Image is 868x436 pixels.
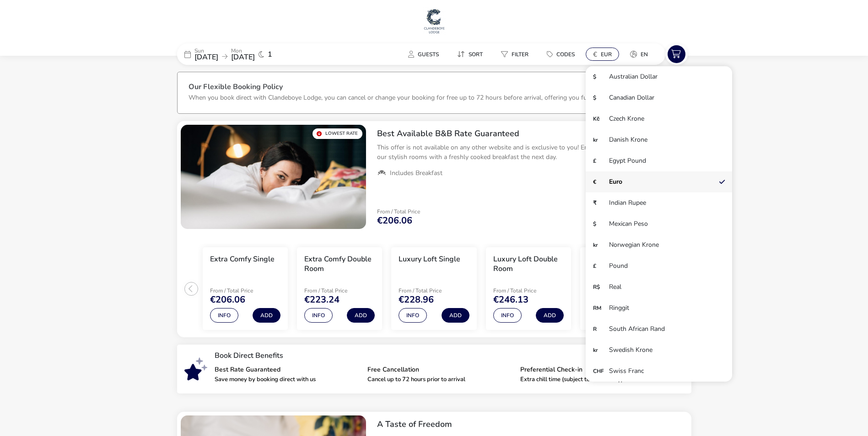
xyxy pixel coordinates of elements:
[377,143,684,162] p: This offer is not available on any other website and is exclusive to you! Enjoy an overnight stay...
[586,276,732,298] li: R$Real
[586,213,732,234] li: $Mexican Peso
[593,263,609,269] strong: £
[593,347,609,353] strong: kr
[512,51,528,58] span: Filter
[377,419,684,430] h2: A Taste of Freedom
[215,352,673,359] p: Book Direct Benefits
[367,377,513,383] p: Cancel up to 72 hours prior to arrival
[401,48,446,61] button: Guests
[586,171,732,192] li: €Euro
[210,295,245,304] span: €206.06
[586,108,732,129] li: KčCzech Krone
[593,158,609,164] strong: £
[268,51,272,58] span: 1
[399,288,469,293] p: From / Total Price
[520,367,666,373] p: Preferential Check-in
[210,308,238,323] button: Info
[593,221,609,227] strong: $
[367,367,513,373] p: Free Cancellation
[593,95,609,101] strong: $
[593,137,609,143] strong: kr
[442,308,469,323] button: Add
[623,48,655,61] button: en
[194,52,218,62] span: [DATE]
[493,288,564,293] p: From / Total Price
[539,48,582,61] button: Codes
[390,169,442,177] span: Includes Breakfast
[494,48,539,61] naf-pibe-menu-bar-item: Filter
[586,150,732,171] li: £Egypt Pound
[593,305,609,311] strong: RM
[641,51,648,58] span: en
[304,308,333,323] button: Info
[304,288,375,293] p: From / Total Price
[493,308,522,323] button: Info
[377,128,684,139] h2: Best Available B&B Rate Guaranteed
[593,368,609,374] strong: CHF
[215,367,360,373] p: Best Rate Guaranteed
[198,244,292,334] swiper-slide: 1 / 5
[177,43,314,65] div: Sun[DATE]Mon[DATE]1
[586,66,732,87] li: $Australian Dollar
[593,50,597,59] i: €
[377,216,412,225] span: €206.06
[194,48,218,53] p: Sun
[593,74,609,80] strong: $
[450,48,490,61] button: Sort
[370,121,691,185] div: Best Available B&B Rate GuaranteedThis offer is not available on any other website and is exclusi...
[586,319,732,340] li: RSouth African Rand
[493,255,564,274] h3: Luxury Loft Double Room
[586,361,732,382] li: CHFSwiss Franc
[253,308,280,323] button: Add
[593,242,609,248] strong: kr
[586,129,732,150] li: krDanish Krone
[494,48,536,61] button: Filter
[539,48,586,61] naf-pibe-menu-bar-item: Codes
[450,48,494,61] naf-pibe-menu-bar-item: Sort
[586,192,732,213] li: ₹Indian Rupee
[576,244,670,334] swiper-slide: 5 / 5
[481,244,576,334] swiper-slide: 4 / 5
[313,128,362,139] div: Lowest Rate
[377,209,420,214] p: From / Total Price
[593,284,609,290] strong: R$
[401,48,450,61] naf-pibe-menu-bar-item: Guests
[399,255,460,264] h3: Luxury Loft Single
[586,48,619,61] button: €EUR
[292,244,387,334] swiper-slide: 2 / 5
[423,7,446,35] img: Main Website
[586,255,732,276] li: £Pound
[231,52,255,62] span: [DATE]
[418,51,439,58] span: Guests
[586,234,732,255] li: krNorwegian Krone
[469,51,483,58] span: Sort
[387,244,481,334] swiper-slide: 3 / 5
[536,308,564,323] button: Add
[189,83,680,93] h3: Our Flexible Booking Policy
[601,51,612,58] span: EUR
[593,116,609,122] strong: Kč
[623,48,659,61] naf-pibe-menu-bar-item: en
[586,48,623,61] naf-pibe-menu-bar-item: €EUR
[210,288,280,293] p: From / Total Price
[586,340,732,361] li: krSwedish Krone
[399,308,427,323] button: Info
[593,326,609,332] strong: R
[520,377,666,383] p: Extra chill time (subject to availability)
[556,51,575,58] span: Codes
[215,377,360,383] p: Save money by booking direct with us
[304,255,375,274] h3: Extra Comfy Double Room
[347,308,375,323] button: Add
[586,87,732,108] li: $Canadian Dollar
[210,255,275,264] h3: Extra Comfy Single
[399,295,434,304] span: €228.96
[181,125,366,229] swiper-slide: 1 / 1
[593,179,609,185] strong: €
[304,295,340,304] span: €223.24
[231,48,255,53] p: Mon
[586,298,732,319] li: RMRinggit
[189,93,619,102] p: When you book direct with Clandeboye Lodge, you can cancel or change your booking for free up to ...
[493,295,528,304] span: €246.13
